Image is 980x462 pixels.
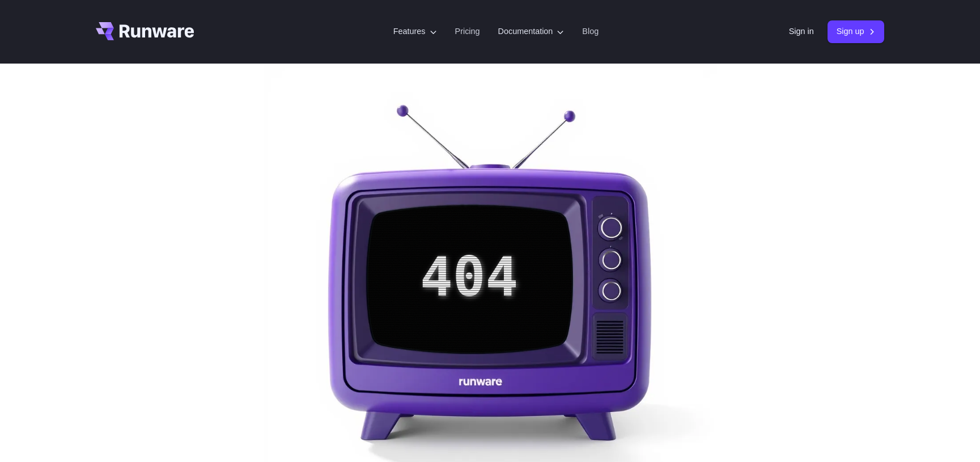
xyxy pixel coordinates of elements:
[582,25,599,38] a: Blog
[828,20,885,43] a: Sign up
[393,25,437,38] label: Features
[96,22,194,40] a: Go to /
[498,25,565,38] label: Documentation
[789,25,814,38] a: Sign in
[455,25,480,38] a: Pricing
